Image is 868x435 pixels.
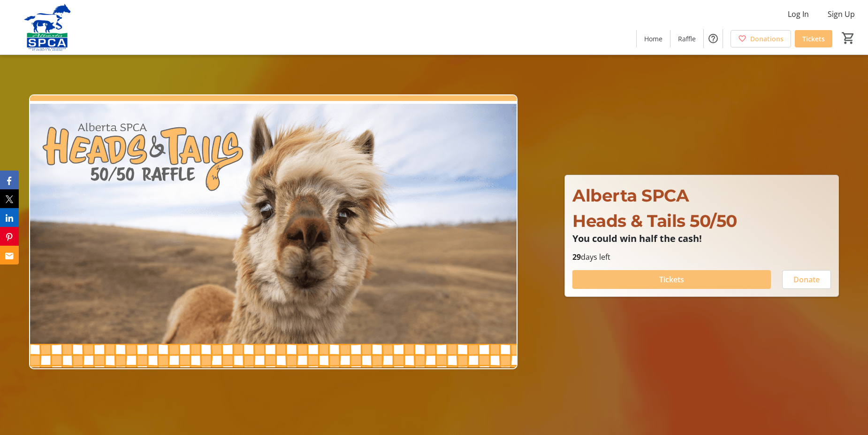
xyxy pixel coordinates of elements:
[6,4,89,51] img: Alberta SPCA's Logo
[840,30,857,47] button: Cart
[644,34,662,44] span: Home
[793,274,820,285] span: Donate
[572,210,737,231] span: Heads & Tails 50/50
[704,29,723,48] button: Help
[678,34,696,44] span: Raffle
[659,274,684,285] span: Tickets
[820,7,862,22] button: Sign Up
[572,252,581,262] span: 29
[788,8,809,20] span: Log In
[802,34,825,44] span: Tickets
[572,185,689,206] span: Alberta SPCA
[750,34,784,44] span: Donations
[572,270,771,289] button: Tickets
[572,233,831,244] p: You could win half the cash!
[637,30,670,47] a: Home
[572,251,831,263] p: days left
[828,8,855,20] span: Sign Up
[782,270,831,289] button: Donate
[780,7,816,22] button: Log In
[670,30,703,47] a: Raffle
[731,30,791,47] a: Donations
[29,94,518,370] img: Campaign CTA Media Photo
[795,30,832,47] a: Tickets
